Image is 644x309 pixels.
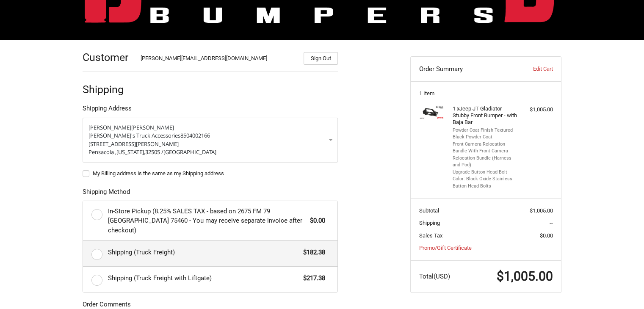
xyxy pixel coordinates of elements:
span: $0.00 [306,216,325,226]
a: Promo/Gift Certificate [419,245,472,251]
h2: Customer [83,51,132,64]
span: $182.38 [299,248,325,257]
h4: 1 x Jeep JT Gladiator Stubby Front Bumper - with Baja Bar [453,105,517,126]
span: [PERSON_NAME]'s Truck Accessories [88,132,180,139]
span: $217.38 [299,273,325,283]
a: Enter or select a different address [83,118,338,163]
span: 8504002166 [180,132,210,139]
span: $1,005.00 [497,269,553,284]
span: Total (USD) [419,273,450,280]
li: Front Camera Relocation Bundle With Front Camera Relocation Bundle (Harness and Pod) [453,141,517,169]
span: Shipping (Truck Freight) [108,248,299,257]
span: $0.00 [540,232,553,239]
span: Subtotal [419,207,439,214]
span: [PERSON_NAME] [88,124,131,131]
label: My Billing address is the same as my Shipping address [83,170,338,177]
span: [STREET_ADDRESS][PERSON_NAME] [88,140,179,148]
div: $1,005.00 [520,105,553,114]
span: 32505 / [145,148,163,156]
div: [PERSON_NAME][EMAIL_ADDRESS][DOMAIN_NAME] [141,54,296,65]
span: Shipping (Truck Freight with Liftgate) [108,273,299,283]
button: Sign Out [304,52,338,65]
legend: Shipping Address [83,104,132,117]
li: Upgrade Button Head Bolt Color: Black Oxide Stainless Button-Head Bolts [453,169,517,190]
h2: Shipping [83,83,132,96]
h3: 1 Item [419,90,553,97]
legend: Shipping Method [83,187,130,201]
a: Edit Cart [511,65,553,73]
span: Shipping [419,220,440,226]
span: Pensacola , [88,148,116,156]
span: Sales Tax [419,232,442,239]
span: $1,005.00 [530,207,553,214]
span: [PERSON_NAME] [131,124,174,131]
span: [US_STATE], [116,148,145,156]
span: In-Store Pickup (8.25% SALES TAX - based on 2675 FM 79 [GEOGRAPHIC_DATA] 75460 - You may receive ... [108,207,306,235]
span: -- [550,220,553,226]
h3: Order Summary [419,65,511,73]
span: [GEOGRAPHIC_DATA] [163,148,216,156]
li: Powder Coat Finish Textured Black Powder Coat [453,127,517,141]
